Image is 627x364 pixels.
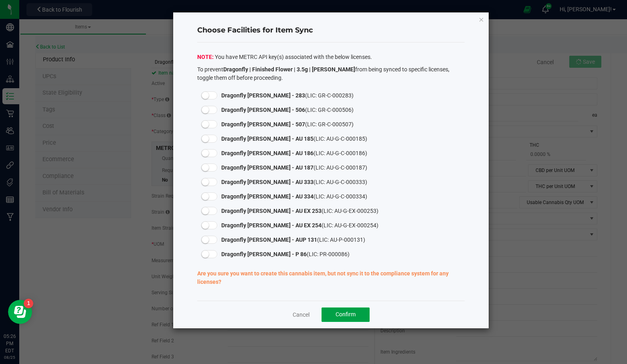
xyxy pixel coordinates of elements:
[221,222,322,229] strong: Dragonfly [PERSON_NAME] - AU EX 254
[221,135,313,142] strong: Dragonfly [PERSON_NAME] - AU 185
[221,251,307,257] strong: Dragonfly [PERSON_NAME] - P 86
[479,14,484,24] button: Close modal
[221,150,367,156] span: (LIC: AU-G-C-000186)
[221,121,354,127] span: (LIC: GR-C-000507)
[221,164,367,171] span: (LIC: AU-G-C-000187)
[221,179,313,185] strong: Dragonfly [PERSON_NAME] - AU 333
[221,179,367,185] span: (LIC: AU-G-C-000333)
[293,311,309,319] a: Cancel
[197,269,465,286] div: Are you sure you want to create this cannabis item, but not sync it to the compliance system for ...
[221,222,378,229] span: (LIC: AU-G-EX-000254)
[221,121,305,127] strong: Dragonfly [PERSON_NAME] - 507
[8,300,32,324] iframe: Resource center
[221,135,367,142] span: (LIC: AU-G-C-000185)
[221,150,313,156] strong: Dragonfly [PERSON_NAME] - AU 186
[322,307,370,322] button: Confirm
[221,164,313,171] strong: Dragonfly [PERSON_NAME] - AU 187
[336,311,356,317] span: Confirm
[221,251,350,257] span: (LIC: PR-000086)
[221,193,367,200] span: (LIC: AU-G-C-000334)
[221,237,317,243] strong: Dragonfly [PERSON_NAME] - AUP 131
[223,66,355,73] strong: Dragonfly | Finished Flower | 3.5g | [PERSON_NAME]
[221,92,305,99] strong: Dragonfly [PERSON_NAME] - 283
[221,208,322,214] strong: Dragonfly [PERSON_NAME] - AU EX 253
[221,237,365,243] span: (LIC: AU-P-000131)
[197,25,465,36] h4: Choose Facilities for Item Sync
[24,299,33,308] iframe: Resource center unread badge
[221,193,313,200] strong: Dragonfly [PERSON_NAME] - AU 334
[197,65,465,82] p: To prevent from being synced to specific licenses, toggle them off before proceeding.
[221,107,354,113] span: (LIC: GR-C-000506)
[221,208,378,214] span: (LIC: AU-G-EX-000253)
[221,107,305,113] strong: Dragonfly [PERSON_NAME] - 506
[221,92,354,99] span: (LIC: GR-C-000283)
[197,53,465,84] div: You have METRC API key(s) associated with the below licenses.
